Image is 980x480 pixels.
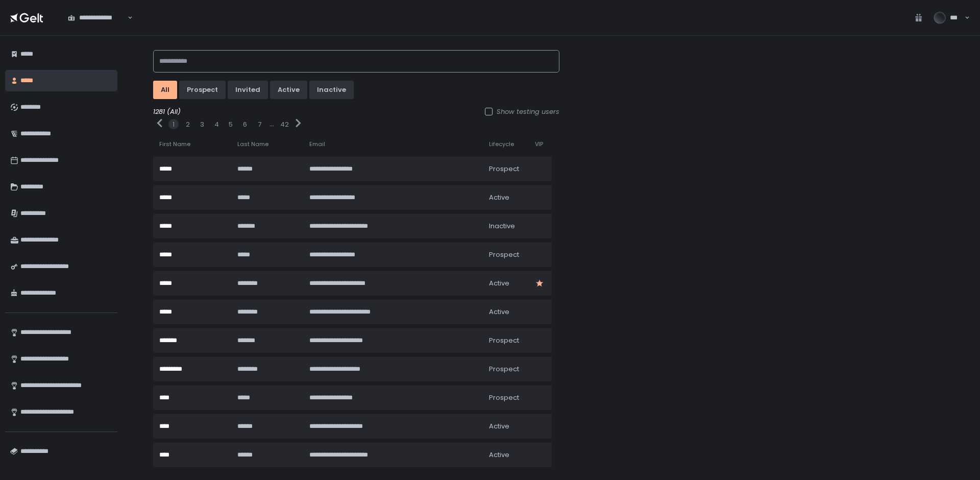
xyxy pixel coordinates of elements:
button: 3 [200,120,204,129]
button: 1 [173,120,175,129]
div: prospect [187,85,218,94]
button: 42 [280,120,289,129]
button: inactive [309,81,354,99]
button: 6 [243,120,247,129]
button: 4 [214,120,219,129]
span: active [489,450,509,460]
span: prospect [489,164,519,174]
div: Search for option [61,7,133,29]
span: Lifecycle [489,140,514,148]
span: First Name [159,140,190,148]
button: 7 [258,120,261,129]
span: active [489,193,509,202]
div: invited [235,85,260,94]
button: invited [228,81,268,99]
div: active [278,85,300,94]
button: 5 [229,120,233,129]
button: prospect [179,81,226,99]
span: prospect [489,336,519,345]
span: Email [309,140,325,148]
span: prospect [489,250,519,259]
button: 2 [186,120,190,129]
div: All [161,85,169,94]
div: inactive [317,85,346,94]
span: inactive [489,222,515,231]
span: prospect [489,393,519,402]
span: VIP [535,140,543,148]
span: prospect [489,365,519,374]
span: Last Name [237,140,268,148]
button: active [270,81,307,99]
span: active [489,279,509,288]
button: All [153,81,177,99]
span: active [489,307,509,317]
div: 1281 (All) [153,107,559,116]
span: active [489,422,509,431]
div: ... [269,119,274,129]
